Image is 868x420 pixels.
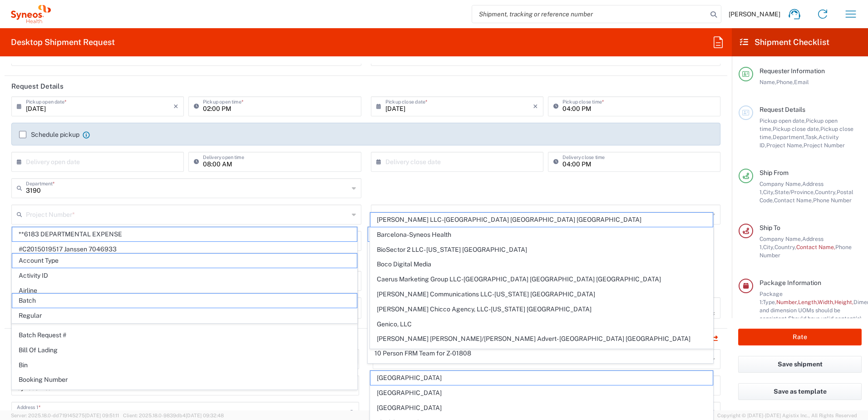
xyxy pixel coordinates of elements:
span: Requester Information [759,67,825,75]
span: Pickup open date, [759,117,806,124]
span: Package 1: [759,290,783,305]
span: Name, [759,79,776,85]
i: × [533,99,538,114]
span: Request Details [759,106,805,113]
span: 10 Person FRM Team for Z-01808 [368,346,713,360]
span: Department, [773,134,805,140]
span: 01lifetech [368,272,713,286]
span: 1 PR Rep-01737 [368,317,713,331]
span: [GEOGRAPHIC_DATA] [370,371,713,385]
span: Project Number [804,142,845,149]
span: Client: 2025.18.0-9839db4 [123,413,224,418]
h2: Request Details [11,82,64,91]
i: × [173,99,178,114]
span: Activity ID [12,269,357,283]
span: ([GEOGRAPHIC_DATA]) 3 Clinical Educ-00198 [368,227,713,241]
button: Rate [738,329,862,345]
span: 10 person rebadge-01344 [368,361,713,375]
span: Contact Name, [774,197,813,204]
span: Booking Request ID [12,388,357,402]
span: [DATE] 09:51:11 [85,413,119,418]
span: Ship To [759,224,780,231]
span: Genico, LLC [370,317,713,331]
span: 1 PR Rep-01736 [368,302,713,316]
span: Batch Request # [12,328,357,342]
span: Country, [774,244,796,250]
span: Phone, [776,79,794,85]
span: Airline [12,284,357,298]
span: 1 ISR-01372 [368,287,713,301]
span: State/Province, [774,189,815,195]
span: City, [763,189,774,195]
span: Company Name, [759,235,802,242]
span: #C2015019517 Janssen 7046933 [12,242,357,256]
span: [PERSON_NAME] LLC-[GEOGRAPHIC_DATA] [GEOGRAPHIC_DATA] [GEOGRAPHIC_DATA] [370,213,713,227]
span: Account Type [12,254,357,268]
span: Type, [763,299,776,305]
span: Pickup close date, [773,125,820,132]
span: [GEOGRAPHIC_DATA] [370,401,713,415]
span: Barcelona-Syneos Health [370,228,713,242]
span: **6183 DEPARTMENTAL EXPENSE [12,227,357,241]
span: [PERSON_NAME] Chicco Agency, LLC-[US_STATE] [GEOGRAPHIC_DATA] [370,302,713,316]
span: City, [763,244,774,250]
span: Package Information [759,279,821,286]
h2: Desktop Shipment Request [11,37,115,48]
span: [PERSON_NAME] [PERSON_NAME]/[PERSON_NAME] Advert- [GEOGRAPHIC_DATA] [GEOGRAPHIC_DATA] [370,332,713,346]
span: Task, [805,134,819,140]
span: Number, [776,299,798,305]
span: 01.0002.00344-Safety Academy [368,257,713,271]
span: Haas & Health Partner Public Relations GmbH [370,347,713,361]
span: Copyright © [DATE]-[DATE] Agistix Inc., All Rights Reserved [717,411,857,420]
button: Save as template [738,383,862,400]
span: Company Name, [759,180,802,187]
span: Phone Number [813,197,852,204]
label: Schedule pickup [19,131,79,138]
input: Shipment, tracking or reference number [472,5,707,23]
span: Width, [818,299,834,305]
span: Booking Number [12,373,357,387]
span: Should have valid content(s) [788,315,862,322]
span: Project Name, [766,142,804,149]
h2: Shipment Checklist [740,37,829,48]
span: Contact Name, [796,244,835,250]
span: Country, [815,189,837,195]
span: [DATE] 09:32:48 [186,413,224,418]
span: Height, [834,299,853,305]
span: Bin [12,358,357,372]
span: Email [794,79,809,85]
span: [PERSON_NAME] Communications LLC-[US_STATE] [GEOGRAPHIC_DATA] [370,287,713,301]
span: 1-2 Acct Activ Proj Mgrs-01983 [368,332,713,346]
span: [GEOGRAPHIC_DATA] [370,386,713,400]
span: Caerus Marketing Group LLC-[GEOGRAPHIC_DATA] [GEOGRAPHIC_DATA] [GEOGRAPHIC_DATA] [370,272,713,286]
span: Boco Digital Media [370,257,713,271]
span: [PERSON_NAME] [729,10,780,18]
span: Server: 2025.18.0-dd719145275 [11,413,119,418]
span: Length, [798,299,818,305]
span: Ship From [759,169,789,176]
button: Save shipment [738,356,862,373]
span: BioSector 2 LLC- [US_STATE] [GEOGRAPHIC_DATA] [370,243,713,257]
span: 0000092391 BMS - MDO [368,242,713,256]
span: Batch [12,294,357,308]
span: Regular [12,309,357,323]
span: Bill Of Lading [12,343,357,357]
